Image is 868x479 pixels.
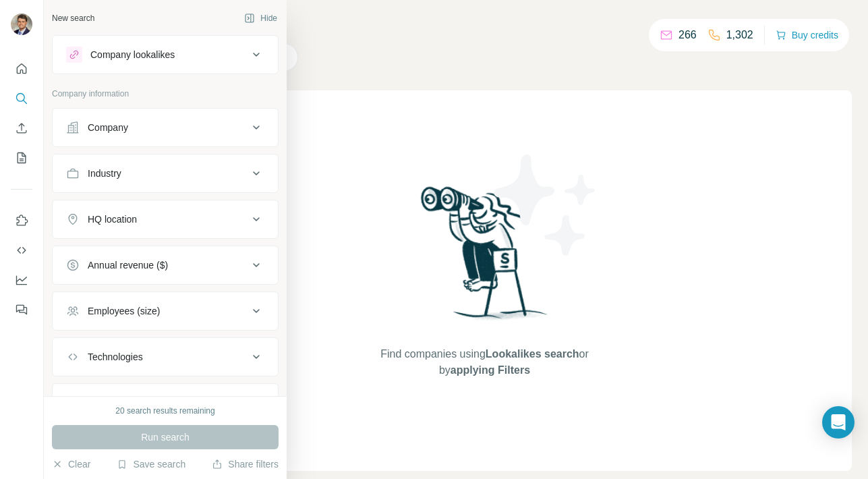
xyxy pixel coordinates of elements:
[451,364,530,376] span: applying Filters
[52,12,94,24] div: New search
[486,348,579,360] span: Lookalikes search
[53,203,278,235] button: HQ location
[11,208,32,233] button: Use Surfe on LinkedIn
[678,27,697,43] p: 266
[88,167,121,180] div: Industry
[11,146,32,170] button: My lists
[776,26,838,45] button: Buy credits
[88,121,128,134] div: Company
[90,48,175,61] div: Company lookalikes
[88,304,160,318] div: Employees (size)
[53,157,278,190] button: Industry
[822,406,855,439] div: Open Intercom Messenger
[117,457,185,471] button: Save search
[53,295,278,327] button: Employees (size)
[52,457,90,471] button: Clear
[726,27,753,43] p: 1,302
[11,57,32,81] button: Quick start
[52,88,279,100] p: Company information
[88,258,168,272] div: Annual revenue ($)
[117,16,852,35] h4: Search
[53,249,278,281] button: Annual revenue ($)
[11,268,32,292] button: Dashboard
[11,238,32,262] button: Use Surfe API
[88,213,137,226] div: HQ location
[53,111,278,144] button: Company
[485,144,606,266] img: Surfe Illustration - Stars
[11,298,32,322] button: Feedback
[53,341,278,373] button: Technologies
[115,405,214,417] div: 20 search results remaining
[212,457,279,471] button: Share filters
[11,13,32,35] img: Avatar
[53,38,278,71] button: Company lookalikes
[415,183,555,333] img: Surfe Illustration - Woman searching with binoculars
[376,346,592,378] span: Find companies using or by
[88,350,143,364] div: Technologies
[11,86,32,111] button: Search
[53,387,278,419] button: Keywords
[235,8,287,28] button: Hide
[11,116,32,140] button: Enrich CSV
